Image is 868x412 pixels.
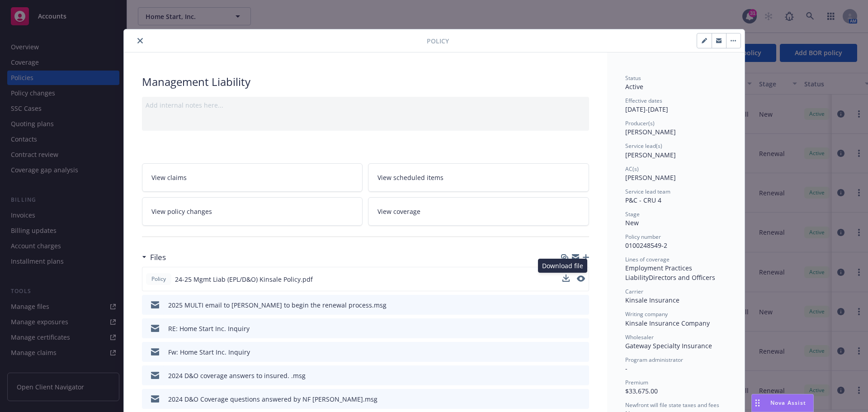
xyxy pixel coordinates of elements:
[625,82,643,91] span: Active
[625,387,658,395] span: $33,675.00
[649,273,715,282] span: Directors and Officers
[625,97,726,114] div: [DATE] - [DATE]
[563,347,570,357] button: download file
[563,300,570,310] button: download file
[625,296,679,304] span: Kinsale Insurance
[142,197,363,226] a: View policy changes
[368,197,589,226] a: View coverage
[625,319,710,327] span: Kinsale Insurance Company
[142,74,589,90] div: Management Liability
[625,142,662,150] span: Service lead(s)
[625,288,643,295] span: Carrier
[625,241,667,250] span: 0100248549-2
[168,394,377,404] div: 2024 D&O Coverage questions answered by NF [PERSON_NAME].msg
[168,371,306,380] div: 2024 D&O coverage answers to insured. .msg
[377,173,443,182] span: View scheduled items
[625,233,661,241] span: Policy number
[142,163,363,192] a: View claims
[770,399,806,407] span: Nova Assist
[150,251,166,263] h3: Files
[563,394,570,404] button: download file
[563,324,570,333] button: download file
[577,324,585,333] button: preview file
[625,210,640,218] span: Stage
[625,401,719,409] span: Newfront will file state taxes and fees
[562,275,570,282] button: download file
[577,275,585,284] button: preview file
[146,100,585,110] div: Add internal notes here...
[625,188,670,195] span: Service lead team
[427,36,449,46] span: Policy
[175,275,313,284] span: 24-25 Mgmt Liab (EPL/D&O) Kinsale Policy.pdf
[625,97,662,104] span: Effective dates
[577,394,585,404] button: preview file
[625,379,648,386] span: Premium
[625,128,676,136] span: [PERSON_NAME]
[625,74,641,82] span: Status
[168,347,250,357] div: Fw: Home Start Inc. Inquiry
[577,347,585,357] button: preview file
[562,275,570,284] button: download file
[577,275,585,282] button: preview file
[150,275,168,283] span: Policy
[625,196,661,204] span: P&C - CRU 4
[625,356,683,364] span: Program administrator
[168,300,387,310] div: 2025 MULTI email to [PERSON_NAME] to begin the renewal process.msg
[625,173,676,182] span: [PERSON_NAME]
[625,119,655,127] span: Producer(s)
[625,165,639,173] span: AC(s)
[625,333,654,341] span: Wholesaler
[151,173,187,182] span: View claims
[625,310,668,318] span: Writing company
[151,207,212,216] span: View policy changes
[625,256,670,263] span: Lines of coverage
[135,35,146,46] button: close
[168,324,250,333] div: RE: Home Start Inc. Inquiry
[577,371,585,380] button: preview file
[577,300,585,310] button: preview file
[625,341,712,350] span: Gateway Specialty Insurance
[625,218,639,227] span: New
[625,151,676,159] span: [PERSON_NAME]
[752,394,763,412] div: Drag to move
[538,259,587,273] div: Download file
[142,251,166,263] div: Files
[751,394,814,412] button: Nova Assist
[625,264,694,282] span: Employment Practices Liability
[625,364,627,373] span: -
[563,371,570,380] button: download file
[377,207,420,216] span: View coverage
[368,163,589,192] a: View scheduled items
